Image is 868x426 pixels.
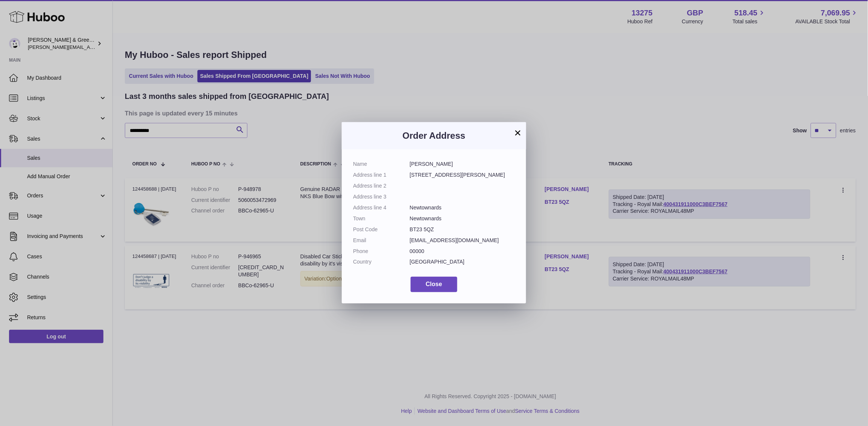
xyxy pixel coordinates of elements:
dd: [EMAIL_ADDRESS][DOMAIN_NAME] [410,237,515,244]
dt: Email [353,237,410,244]
button: × [513,128,522,137]
dd: BT23 5QZ [410,226,515,233]
dd: [STREET_ADDRESS][PERSON_NAME] [410,171,515,179]
dd: Newtownards [410,204,515,211]
dt: Name [353,161,410,168]
dd: [GEOGRAPHIC_DATA] [410,258,515,265]
dt: Post Code [353,226,410,233]
h3: Order Address [353,130,515,142]
button: Close [411,277,457,292]
dt: Address line 3 [353,193,410,200]
dt: Town [353,215,410,222]
dd: [PERSON_NAME] [410,161,515,168]
dt: Address line 4 [353,204,410,211]
dd: Newtownards [410,215,515,222]
dt: Address line 1 [353,171,410,179]
dt: Address line 2 [353,182,410,190]
dt: Country [353,258,410,265]
dd: 00000 [410,248,515,255]
dt: Phone [353,248,410,255]
span: Close [426,281,442,287]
